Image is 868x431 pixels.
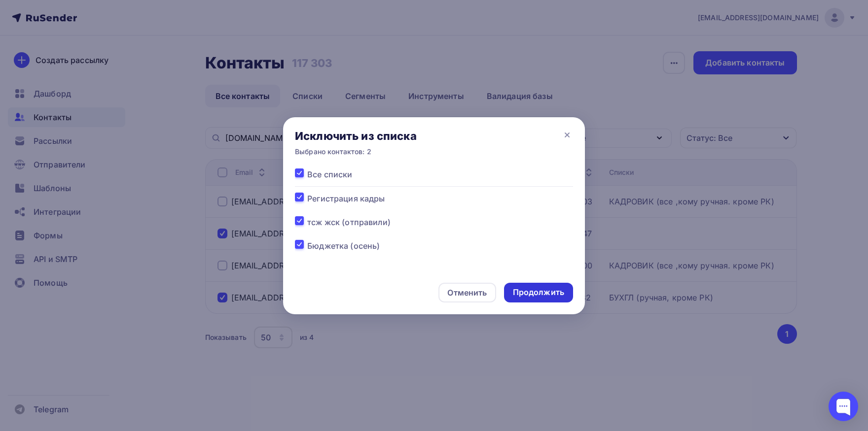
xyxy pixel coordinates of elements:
[295,129,417,143] div: Исключить из списка
[307,240,380,252] span: Бюджетка (осень)
[307,193,385,204] span: Регистрация кадры
[513,287,564,298] div: Продолжить
[307,216,391,228] span: тсж жск (отправили)
[447,287,487,298] div: Отменить
[295,147,417,157] div: Выбрано контактов: 2
[307,168,352,180] span: Все списки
